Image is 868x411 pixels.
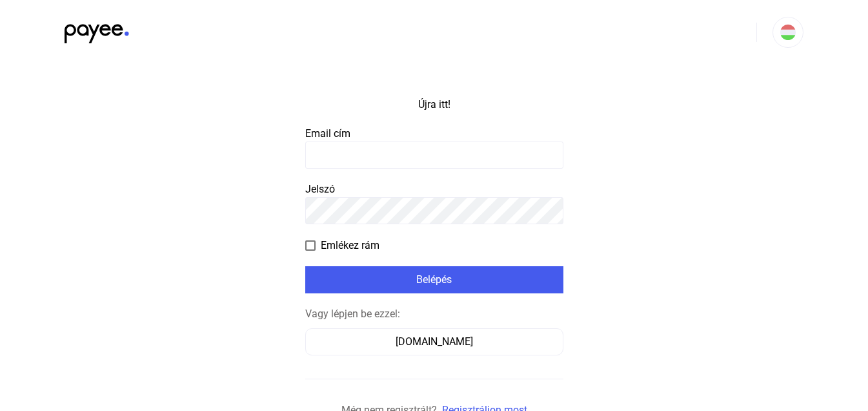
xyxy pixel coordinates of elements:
[772,17,803,48] button: HU
[305,183,335,195] font: Jelszó
[305,328,563,355] button: [DOMAIN_NAME]
[396,335,473,348] font: [DOMAIN_NAME]
[305,127,350,140] font: Email cím
[416,273,452,286] font: Belépés
[780,25,796,40] img: HU
[305,335,563,348] a: [DOMAIN_NAME]
[305,266,563,293] button: Belépés
[305,308,400,320] font: Vagy lépjen be ezzel:
[418,98,450,111] font: Újra itt!
[321,239,379,251] font: Emlékez rám
[65,17,129,43] img: black-payee-blue-dot.svg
